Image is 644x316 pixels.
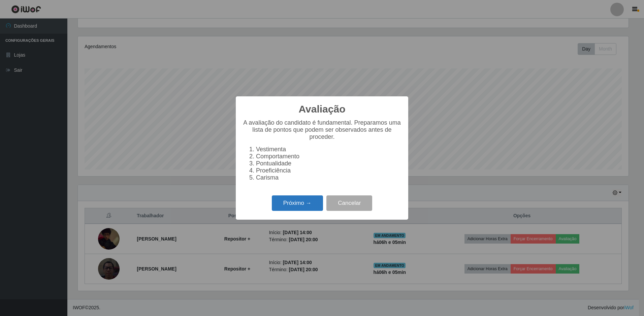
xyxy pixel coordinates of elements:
[299,103,346,115] h2: Avaliação
[243,119,401,140] p: A avaliação do candidato é fundamental. Preparamos uma lista de pontos que podem ser observados a...
[256,167,401,174] li: Proeficiência
[272,195,323,211] button: Próximo →
[256,174,401,181] li: Carisma
[326,195,372,211] button: Cancelar
[256,146,401,153] li: Vestimenta
[256,160,401,167] li: Pontualidade
[256,153,401,160] li: Comportamento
